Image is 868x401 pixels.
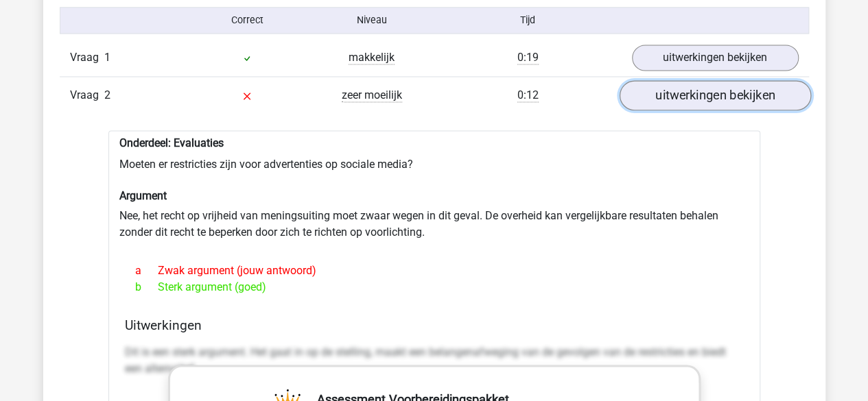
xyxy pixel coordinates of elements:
[70,49,104,66] span: Vraag
[135,278,158,295] span: b
[619,81,810,111] a: uitwerkingen bekijken
[119,136,749,149] h6: Onderdeel: Evaluaties
[185,13,309,27] div: Correct
[135,262,158,278] span: a
[434,13,621,27] div: Tijd
[632,45,799,71] a: uitwerkingen bekijken
[517,51,539,64] span: 0:19
[125,317,744,332] h4: Uitwerkingen
[125,343,744,376] p: Dit is een sterk argument. Het gaat in op de stelling, maakt een belangenafweging van de gevolgen...
[517,88,539,102] span: 0:12
[119,189,749,202] h6: Argument
[125,278,744,295] div: Sterk argument (goed)
[125,262,744,278] div: Zwak argument (jouw antwoord)
[342,88,402,102] span: zeer moeilijk
[104,88,110,101] span: 2
[104,51,110,64] span: 1
[309,13,434,27] div: Niveau
[70,87,104,104] span: Vraag
[349,51,395,64] span: makkelijk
